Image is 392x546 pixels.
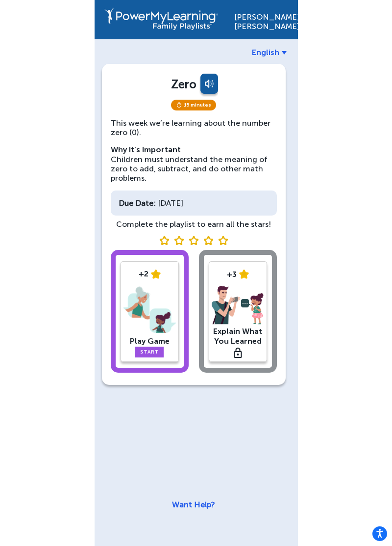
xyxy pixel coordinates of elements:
[111,219,277,229] div: Complete the playlist to earn all the stars!
[252,48,287,57] a: English
[176,102,182,108] img: timer.svg
[234,348,242,358] img: lock.svg
[151,270,161,279] img: star
[172,500,215,509] a: Want Help?
[111,145,140,154] strong: Why It’s
[111,118,277,137] p: This week we’re learning about the number zero (0).
[123,336,176,346] div: Play Game
[119,198,156,208] div: Due Date:
[123,284,176,335] img: play-game.png
[135,347,164,357] a: Start
[123,269,176,278] div: +2
[174,236,184,245] img: blank star
[111,191,277,216] div: [DATE]
[111,145,277,183] p: Children must understand the meaning of zero to add, subtract, and do other math problems.
[104,7,218,30] img: PowerMyLearning Connect
[252,48,279,57] span: English
[171,77,196,91] div: Zero
[142,145,181,154] strong: Important
[159,236,169,245] img: blank star
[189,236,198,245] img: blank star
[203,236,213,245] img: blank star
[171,100,216,110] span: 15 minutes
[234,7,288,31] div: [PERSON_NAME] [PERSON_NAME]
[218,236,228,245] img: blank star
